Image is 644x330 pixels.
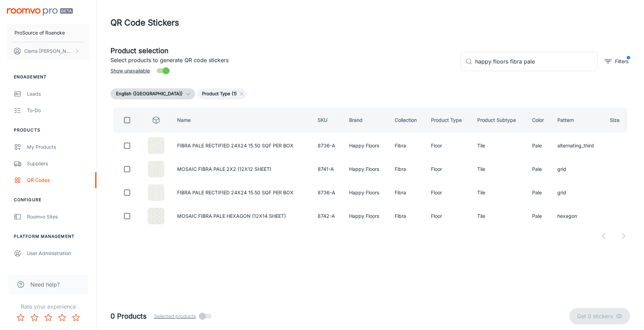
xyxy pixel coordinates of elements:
th: Size [604,108,630,133]
td: Tile [472,182,527,203]
th: Collection [389,108,426,133]
td: Tile [472,206,527,226]
div: To-do [27,107,89,114]
td: 8736-A [312,135,344,156]
h1: QR Code Stickers [110,17,179,29]
h5: Product selection [110,46,455,56]
th: Product Type [425,108,472,133]
th: Name [172,108,312,133]
td: alternating_third [552,135,604,156]
td: MOSAIC FIBRA PALE 2X2 (12X12 SHEET) [172,159,312,179]
td: Tile [472,135,527,156]
input: Search by SKU, brand, collection... [475,52,597,71]
td: grid [552,159,604,179]
td: Floor [425,135,472,156]
button: Cierra [PERSON_NAME] [7,42,89,60]
td: Floor [425,159,472,179]
td: Pale [527,159,552,179]
td: 8742-A [312,206,344,226]
td: Pale [527,182,552,203]
div: Roomvo Sites [27,213,89,221]
button: ProSource of Roanoke [7,24,89,42]
th: Color [527,108,552,133]
p: Select products to generate QR code stickers [110,56,455,64]
div: Leads [27,90,89,98]
td: Floor [425,206,472,226]
th: Brand [344,108,389,133]
th: Pattern [552,108,604,133]
td: FIBRA PALE RECTIFIED 24X24 15.50 SQF PER BOX [172,182,312,203]
td: Fibra [389,159,426,179]
p: Cierra [PERSON_NAME] [24,47,73,55]
td: Happy Floors [344,182,389,203]
div: Product Type (1) [198,88,246,99]
td: FIBRA PALE RECTIFIED 24X24 15.50 SQF PER BOX [172,135,312,156]
td: hexagon [552,206,604,226]
td: grid [552,182,604,203]
div: Suppliers [27,160,89,167]
td: MOSAIC FIBRA PALE HEXAGON (12X14 SHEET) [172,206,312,226]
td: Tile [472,159,527,179]
td: Happy Floors [344,135,389,156]
td: 8736-A [312,182,344,203]
button: English ([GEOGRAPHIC_DATA]) [110,88,195,99]
td: Happy Floors [344,206,389,226]
span: Show unavailable [110,67,150,75]
td: Pale [527,135,552,156]
button: filter [603,56,630,67]
th: SKU [312,108,344,133]
td: Floor [425,182,472,203]
th: Product Subtype [472,108,527,133]
p: ProSource of Roanoke [15,29,65,37]
td: Fibra [389,135,426,156]
td: Fibra [389,206,426,226]
td: Happy Floors [344,159,389,179]
td: Pale [527,206,552,226]
div: QR Codes [27,176,89,184]
div: User Administration [27,250,89,257]
td: 8741-A [312,159,344,179]
img: Roomvo PRO Beta [7,8,73,16]
div: My Products [27,143,89,151]
p: Filters [615,58,628,65]
span: Product Type (1) [198,90,241,97]
td: Fibra [389,182,426,203]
